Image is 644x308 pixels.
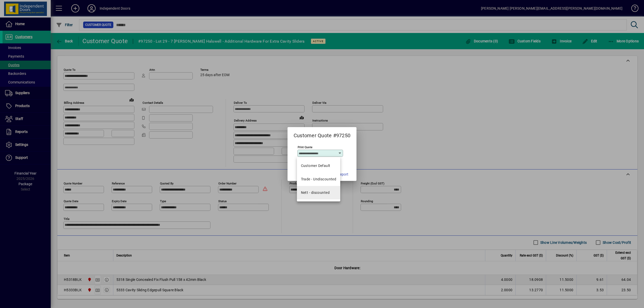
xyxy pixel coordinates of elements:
h2: Customer Quote #97250 [288,127,356,140]
mat-option: Trade - Undiscounted [297,173,341,186]
mat-option: Nett - discounted [297,186,341,199]
span: Customer Default [301,163,330,168]
div: Trade - Undiscounted [301,177,336,182]
mat-label: Print Quote [298,145,312,149]
div: Nett - discounted [301,190,330,195]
